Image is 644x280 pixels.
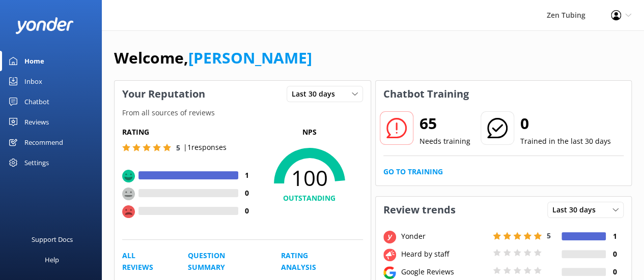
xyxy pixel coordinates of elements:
a: Rating Analysis [281,250,340,273]
div: Home [24,51,44,71]
div: Google Reviews [399,266,490,277]
span: Last 30 days [552,204,602,215]
h4: OUTSTANDING [256,193,363,204]
p: Trained in the last 30 days [520,136,611,147]
span: 5 [176,143,180,152]
h4: 0 [238,188,256,199]
a: Question Summary [188,250,258,273]
p: | 1 responses [183,142,227,153]
p: Needs training [419,136,470,147]
h2: 65 [419,111,470,136]
div: Help [45,250,59,270]
div: Reviews [24,112,49,132]
h4: 0 [606,248,624,260]
div: Inbox [24,71,42,91]
span: 100 [256,165,363,191]
div: Recommend [24,132,63,152]
div: Settings [24,152,49,173]
a: Go to Training [383,166,443,177]
a: [PERSON_NAME] [188,47,312,68]
h3: Review trends [376,197,463,223]
h5: Rating [122,127,256,138]
p: From all sources of reviews [115,107,371,118]
span: Last 30 days [292,88,341,100]
img: yonder-white-logo.png [15,17,74,34]
div: Yonder [399,231,490,242]
h4: 1 [238,170,256,181]
span: 5 [547,231,551,240]
div: Chatbot [24,91,49,112]
h3: Your Reputation [115,81,213,107]
h2: 0 [520,111,611,136]
h4: 0 [606,266,624,277]
h1: Welcome, [114,46,312,70]
h4: 1 [606,231,624,242]
h3: Chatbot Training [376,81,477,107]
div: Heard by staff [399,248,490,260]
div: Support Docs [32,229,73,250]
a: All Reviews [122,250,165,273]
h4: 0 [238,205,256,216]
p: NPS [256,127,363,138]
